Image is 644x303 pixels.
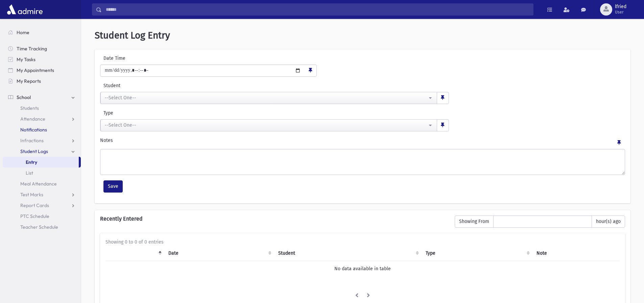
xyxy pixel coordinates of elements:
[3,200,81,211] a: Report Cards
[592,216,625,228] span: hour(s) ago
[615,4,626,9] span: lfried
[3,54,81,65] a: My Tasks
[164,246,274,261] th: Date: activate to sort column ascending
[20,202,49,208] span: Report Cards
[100,92,437,104] button: --Select One--
[20,137,44,144] span: Infractions
[3,103,81,113] a: Students
[20,192,43,198] span: Test Marks
[532,246,620,261] th: Note
[95,30,170,41] span: Student Log Entry
[274,246,422,261] th: Student: activate to sort column ascending
[3,92,81,103] a: School
[20,213,49,219] span: PTC Schedule
[3,168,81,178] a: List
[17,94,31,100] span: School
[105,238,620,246] div: Showing 0 to 0 of 0 entries
[100,216,448,222] h6: Recently Entered
[100,137,113,146] label: Notes
[100,109,275,117] label: Type
[26,159,37,165] span: Entry
[422,246,532,261] th: Type: activate to sort column ascending
[3,189,81,200] a: Test Marks
[615,9,626,15] span: User
[17,78,41,84] span: My Reports
[105,94,427,101] div: --Select One--
[3,65,81,76] a: My Appointments
[102,3,533,16] input: Search
[3,211,81,222] a: PTC Schedule
[3,113,81,124] a: Attendance
[20,105,39,111] span: Students
[3,43,81,54] a: Time Tracking
[20,181,57,187] span: Meal Attendance
[3,27,81,38] a: Home
[17,56,35,62] span: My Tasks
[3,76,81,86] a: My Reports
[17,29,29,35] span: Home
[3,146,81,157] a: Student Logs
[100,82,333,89] label: Student
[105,122,427,129] div: --Select One--
[455,216,494,228] span: Showing From
[103,180,123,193] button: Save
[100,55,190,62] label: Date Time
[20,224,58,230] span: Teacher Schedule
[26,170,33,176] span: List
[20,116,45,122] span: Attendance
[20,127,47,133] span: Notifications
[100,119,437,131] button: --Select One--
[3,157,79,168] a: Entry
[105,261,620,276] td: No data available in table
[3,124,81,135] a: Notifications
[20,148,48,154] span: Student Logs
[3,135,81,146] a: Infractions
[5,3,44,16] img: AdmirePro
[17,46,47,52] span: Time Tracking
[17,67,54,73] span: My Appointments
[3,222,81,232] a: Teacher Schedule
[3,178,81,189] a: Meal Attendance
